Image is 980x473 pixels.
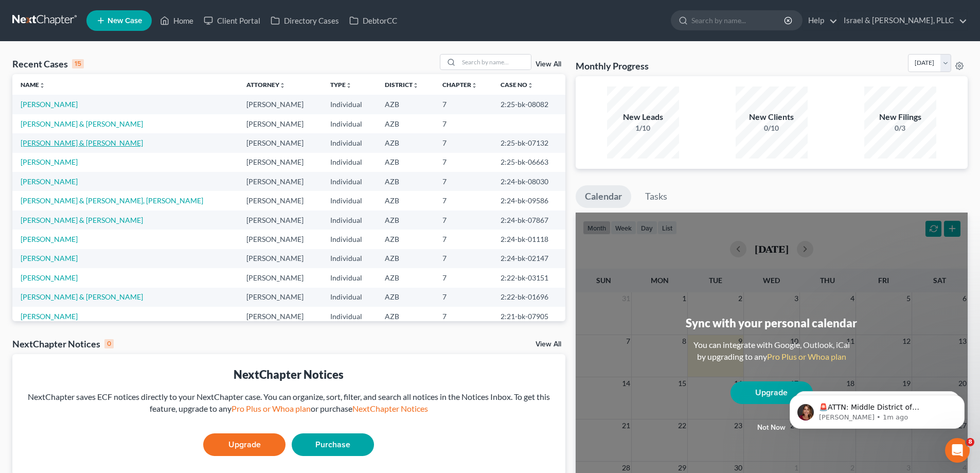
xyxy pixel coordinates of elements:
td: Individual [322,249,377,268]
i: unfold_more [413,82,419,89]
input: Search by name... [691,11,786,30]
span: 8 [966,438,974,446]
a: [PERSON_NAME] [21,312,78,321]
a: [PERSON_NAME] [21,100,78,109]
div: NextChapter saves ECF notices directly to your NextChapter case. You can organize, sort, filter, ... [21,391,557,415]
a: Tasks [636,185,676,208]
td: [PERSON_NAME] [238,211,322,230]
td: 2:25-bk-07132 [492,133,565,152]
td: [PERSON_NAME] [238,249,322,268]
a: Help [803,11,838,30]
i: unfold_more [39,82,45,89]
td: [PERSON_NAME] [238,191,322,210]
td: [PERSON_NAME] [238,268,322,287]
div: 15 [72,59,84,68]
div: New Filings [864,111,936,123]
a: DebtorCC [344,11,402,30]
td: AZB [377,230,434,249]
a: Case Nounfold_more [501,81,533,89]
td: 2:22-bk-01696 [492,288,565,307]
a: NextChapter Notices [352,404,428,413]
td: Individual [322,191,377,210]
td: AZB [377,114,434,133]
td: Individual [322,268,377,287]
a: [PERSON_NAME] & [PERSON_NAME] [21,119,143,128]
td: 2:24-bk-01118 [492,230,565,249]
td: AZB [377,211,434,230]
input: Search by name... [459,55,531,69]
td: AZB [377,288,434,307]
div: NextChapter Notices [12,338,114,350]
td: 7 [434,307,493,326]
a: Directory Cases [265,11,344,30]
div: Recent Cases [12,58,84,70]
div: 1/10 [607,123,679,133]
td: [PERSON_NAME] [238,133,322,152]
a: [PERSON_NAME] & [PERSON_NAME] [21,292,143,301]
td: Individual [322,153,377,172]
a: [PERSON_NAME] & [PERSON_NAME], [PERSON_NAME] [21,196,203,205]
td: Individual [322,95,377,114]
a: Districtunfold_more [385,81,419,89]
div: New Clients [736,111,808,123]
td: AZB [377,172,434,191]
h3: Monthly Progress [576,60,649,72]
td: [PERSON_NAME] [238,95,322,114]
i: unfold_more [471,82,477,89]
td: AZB [377,153,434,172]
a: [PERSON_NAME] [21,254,78,262]
td: 7 [434,133,493,152]
a: Typeunfold_more [330,81,352,89]
td: 7 [434,230,493,249]
a: Upgrade [203,433,286,456]
button: Not now [730,417,813,438]
td: 7 [434,191,493,210]
td: 2:25-bk-06663 [492,153,565,172]
a: Pro Plus or Whoa plan [767,352,846,361]
td: 7 [434,153,493,172]
td: AZB [377,249,434,268]
iframe: Intercom notifications message [774,373,980,445]
a: Chapterunfold_more [442,81,477,89]
a: [PERSON_NAME] & [PERSON_NAME] [21,138,143,147]
i: unfold_more [279,82,286,89]
td: 2:24-bk-09586 [492,191,565,210]
td: AZB [377,268,434,287]
div: New Leads [607,111,679,123]
td: 2:24-bk-02147 [492,249,565,268]
td: 7 [434,95,493,114]
td: Individual [322,307,377,326]
td: AZB [377,191,434,210]
td: 7 [434,211,493,230]
td: 7 [434,114,493,133]
td: 2:25-bk-08082 [492,95,565,114]
span: New Case [108,17,142,25]
div: 0/3 [864,123,936,133]
td: 7 [434,172,493,191]
a: Attorneyunfold_more [246,81,286,89]
a: Nameunfold_more [21,81,45,89]
a: [PERSON_NAME] [21,157,78,166]
td: Individual [322,133,377,152]
a: Calendar [576,185,631,208]
iframe: Intercom live chat [945,438,970,463]
a: Israel & [PERSON_NAME], PLLC [839,11,967,30]
a: Purchase [292,433,374,456]
td: Individual [322,172,377,191]
td: Individual [322,288,377,307]
td: 2:24-bk-07867 [492,211,565,230]
td: 2:22-bk-03151 [492,268,565,287]
td: [PERSON_NAME] [238,172,322,191]
td: [PERSON_NAME] [238,307,322,326]
td: Individual [322,211,377,230]
i: unfold_more [346,82,352,89]
a: Home [155,11,199,30]
td: 2:21-bk-07905 [492,307,565,326]
a: View All [536,341,561,348]
td: AZB [377,95,434,114]
td: Individual [322,114,377,133]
